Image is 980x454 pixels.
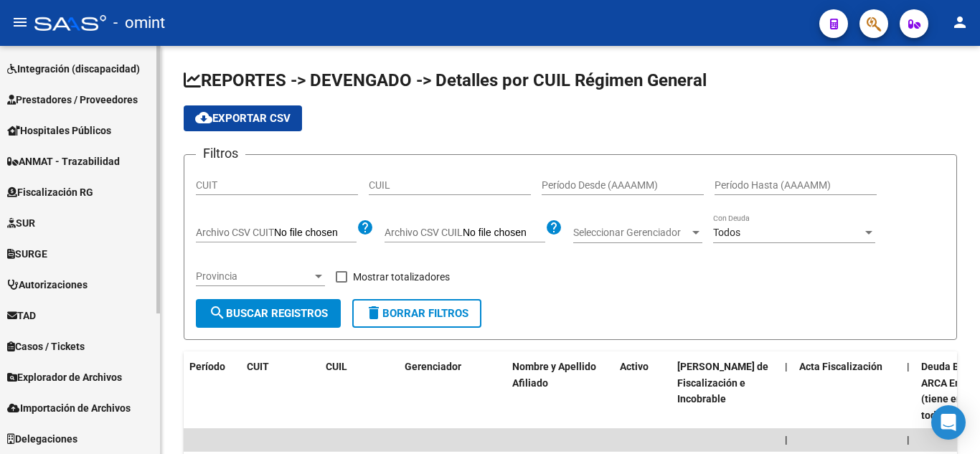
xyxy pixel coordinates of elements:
datatable-header-cell: Período [184,351,241,431]
mat-icon: menu [11,14,29,31]
datatable-header-cell: Activo [614,351,672,431]
datatable-header-cell: Nombre y Apellido Afiliado [507,351,614,431]
span: Delegaciones [7,431,77,447]
span: CUIT [247,361,269,372]
span: Buscar Registros [209,307,328,320]
span: Período [189,361,225,372]
span: | [785,361,788,372]
button: Buscar Registros [196,299,341,328]
span: SURGE [7,246,47,262]
mat-icon: help [357,219,374,236]
div: Open Intercom Messenger [931,405,966,440]
datatable-header-cell: | [901,351,915,431]
span: Acta Fiscalización [799,361,882,372]
span: ANMAT - Trazabilidad [7,153,120,169]
span: Explorador de Archivos [7,369,122,385]
input: Archivo CSV CUIL [463,227,545,240]
datatable-header-cell: Deuda Bruta Neto de Fiscalización e Incobrable [672,351,779,431]
span: Autorizaciones [7,277,88,293]
mat-icon: delete [365,304,382,321]
h3: Filtros [196,143,245,164]
span: Prestadores / Proveedores [7,92,138,108]
span: Activo [620,361,649,372]
span: Todos [713,227,740,238]
mat-icon: help [545,219,562,236]
span: SUR [7,215,35,231]
span: Casos / Tickets [7,339,85,354]
span: Archivo CSV CUIT [196,227,274,238]
span: CUIL [326,361,347,372]
span: REPORTES -> DEVENGADO -> Detalles por CUIL Régimen General [184,70,707,90]
span: | [907,434,910,445]
span: Nombre y Apellido Afiliado [512,361,596,389]
span: | [785,434,788,445]
span: Importación de Archivos [7,400,131,416]
span: Mostrar totalizadores [353,268,450,285]
input: Archivo CSV CUIT [274,227,357,240]
span: Seleccionar Gerenciador [573,227,689,239]
button: Borrar Filtros [352,299,481,328]
span: TAD [7,308,36,323]
mat-icon: search [209,304,226,321]
span: Archivo CSV CUIL [385,227,463,238]
datatable-header-cell: CUIT [241,351,320,431]
span: [PERSON_NAME] de Fiscalización e Incobrable [677,361,768,405]
mat-icon: cloud_download [195,109,212,126]
datatable-header-cell: CUIL [320,351,399,431]
span: | [907,361,910,372]
span: Borrar Filtros [365,307,468,320]
mat-icon: person [951,14,969,31]
span: Hospitales Públicos [7,123,111,138]
datatable-header-cell: Gerenciador [399,351,507,431]
datatable-header-cell: Acta Fiscalización [793,351,901,431]
span: - omint [113,7,165,39]
datatable-header-cell: | [779,351,793,431]
span: Provincia [196,270,312,283]
button: Exportar CSV [184,105,302,131]
span: Exportar CSV [195,112,291,125]
span: Gerenciador [405,361,461,372]
span: Integración (discapacidad) [7,61,140,77]
span: Fiscalización RG [7,184,93,200]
